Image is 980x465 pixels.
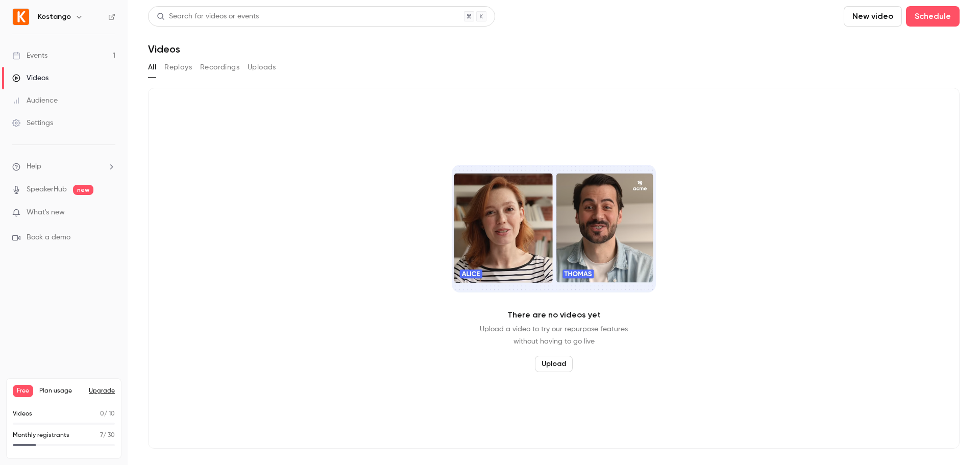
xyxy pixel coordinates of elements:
button: Uploads [248,59,276,76]
span: 7 [100,432,103,438]
button: All [148,59,156,76]
h1: Videos [148,43,180,55]
button: Replays [164,59,192,76]
li: help-dropdown-opener [12,161,115,172]
div: Videos [12,73,48,83]
span: new [73,185,93,195]
button: Schedule [906,6,960,27]
p: Videos [13,409,32,419]
span: Plan usage [39,387,83,395]
span: What's new [27,207,65,218]
button: New video [844,6,902,27]
p: / 10 [100,409,115,419]
div: Settings [12,118,53,128]
p: There are no videos yet [507,309,601,321]
button: Upgrade [89,387,115,395]
p: / 30 [100,431,115,440]
span: 0 [100,411,104,417]
div: Events [12,51,47,61]
p: Monthly registrants [13,431,69,440]
section: Videos [148,6,960,459]
h6: Kostango [38,12,71,22]
p: Upload a video to try our repurpose features without having to go live [480,323,628,348]
div: Audience [12,95,58,106]
span: Free [13,385,33,397]
button: Upload [535,356,573,372]
img: Kostango [13,9,29,25]
a: SpeakerHub [27,184,67,195]
span: Book a demo [27,232,70,243]
span: Help [27,161,41,172]
div: Search for videos or events [157,11,259,22]
button: Recordings [200,59,239,76]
